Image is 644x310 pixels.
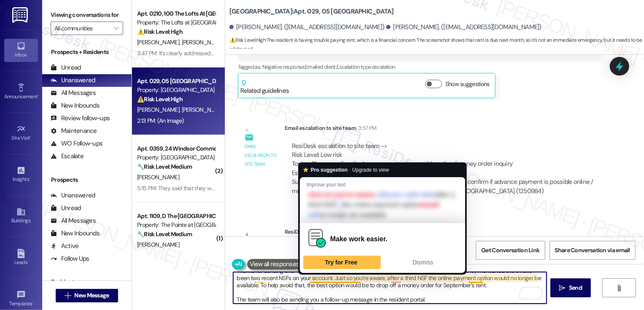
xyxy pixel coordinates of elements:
div: Review follow-ups [51,114,110,123]
div: [PERSON_NAME]. ([EMAIL_ADDRESS][DOMAIN_NAME]) [229,23,385,32]
div: Unanswered [51,76,95,85]
div: Subject: [ResiDesk Escalation] (Low risk) - Action Needed (Please confirm if advance payment is p... [292,178,595,196]
span: [PERSON_NAME] [137,38,182,46]
textarea: To enrich screen reader interactions, please activate Accessibility in Grammarly extension settings [233,272,547,304]
b: [GEOGRAPHIC_DATA]: Apt. 029, 05 [GEOGRAPHIC_DATA] [229,7,394,16]
div: All Messages [51,89,96,97]
i:  [559,285,566,291]
div: 3:47 PM: It's clearly addressed to me. [137,49,227,57]
div: Property: The Lofts at [GEOGRAPHIC_DATA] [137,18,215,27]
i:  [65,292,71,299]
div: WO Follow-ups [51,139,102,148]
a: Site Visit • [4,122,38,145]
div: Email escalation to site team [245,142,278,169]
strong: 🔧 Risk Level: Medium [137,163,192,170]
div: Apt. 029, 05 [GEOGRAPHIC_DATA] [137,77,215,86]
strong: 🔧 Risk Level: Medium [137,230,192,238]
i:  [114,25,119,32]
div: Residents [42,278,132,286]
div: Prospects [42,175,132,184]
button: Share Conversation via email [550,241,636,260]
label: Show suggestions [445,80,490,89]
div: 3:57 PM [356,124,376,132]
button: Send [550,278,591,297]
a: Insights • [4,163,38,186]
div: New Inbounds [51,229,100,238]
span: Emailed client , [305,63,337,70]
span: Send [569,283,582,292]
div: Apt. 0210, 100 The Lofts At [GEOGRAPHIC_DATA] [137,9,215,18]
input: All communities [54,22,110,35]
div: Property: The Pointe at [GEOGRAPHIC_DATA] [137,221,215,229]
div: 2:13 PM: (An Image) [137,117,184,124]
div: Follow Ups [51,254,89,263]
div: Email escalation to site team [285,124,602,135]
strong: ⚠️ Risk Level: High [229,37,266,43]
span: : The resident is having trouble paying rent, which is a financial concern. The screenshot shows ... [229,36,644,54]
span: [PERSON_NAME] [137,241,179,248]
span: Escalation type escalation [337,63,395,70]
div: New Inbounds [51,101,100,110]
img: ResiDesk Logo [12,7,30,23]
div: Tagged as: [238,61,601,73]
div: Unread [51,204,81,213]
div: Apt. 1109, D The [GEOGRAPHIC_DATA] [137,212,215,221]
button: New Message [56,289,118,302]
span: • [38,92,39,98]
span: • [32,299,34,305]
a: Inbox [4,39,38,62]
div: Escalate [51,152,84,161]
div: All Messages [51,216,96,225]
div: Related guidelines [240,80,289,95]
span: [PERSON_NAME] [137,106,182,113]
div: Active [51,242,79,251]
div: [PERSON_NAME]. ([EMAIL_ADDRESS][DOMAIN_NAME]) [386,23,542,32]
span: [PERSON_NAME] [181,106,224,113]
div: Prospects + Residents [42,48,132,57]
span: Share Conversation via email [555,246,630,255]
span: • [30,134,32,140]
div: Unread [51,63,81,72]
span: [PERSON_NAME] [181,38,224,46]
span: Negative response , [262,63,305,70]
strong: ⚠️ Risk Level: High [137,28,183,35]
a: Buildings [4,205,38,227]
strong: ⚠️ Risk Level: High [137,95,183,103]
span: [PERSON_NAME] [137,173,179,181]
button: Get Conversation Link [476,241,545,260]
span: New Message [74,291,109,300]
div: Apt. 0359, 24 Windsor Commons Townhomes [137,144,215,153]
div: Property: [GEOGRAPHIC_DATA] [137,86,215,94]
div: Unanswered [51,191,95,200]
span: • [29,175,30,181]
div: Property: [GEOGRAPHIC_DATA] Townhomes [137,153,215,162]
i:  [616,285,622,291]
div: ResiDesk Escalation - Reply From Site Team [285,227,602,239]
a: Leads [4,246,38,269]
div: ResiDesk escalation to site team -> Risk Level: Low risk Topics: Please confirm if advance paymen... [292,142,595,178]
span: Get Conversation Link [481,246,539,255]
div: Maintenance [51,127,97,135]
label: Viewing conversations for [51,8,123,22]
